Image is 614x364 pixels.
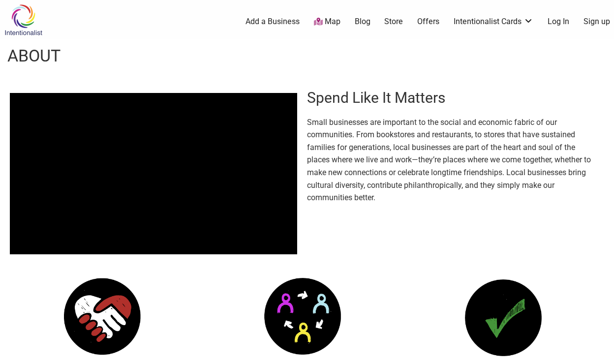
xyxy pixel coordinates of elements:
[307,88,594,108] h2: Spend Like It Matters
[307,116,594,204] p: Small businesses are important to the social and economic fabric of our communities. From booksto...
[417,16,439,27] a: Offers
[548,16,569,27] a: Log In
[583,16,610,27] a: Sign up
[60,272,148,361] img: about-image-3.png
[456,272,545,361] img: about-image-1.png
[7,44,61,68] h1: About
[384,16,403,27] a: Store
[454,16,533,27] a: Intentionalist Cards
[314,16,340,28] a: Map
[355,16,370,27] a: Blog
[246,16,300,27] a: Add a Business
[258,272,346,361] img: about-image-2.png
